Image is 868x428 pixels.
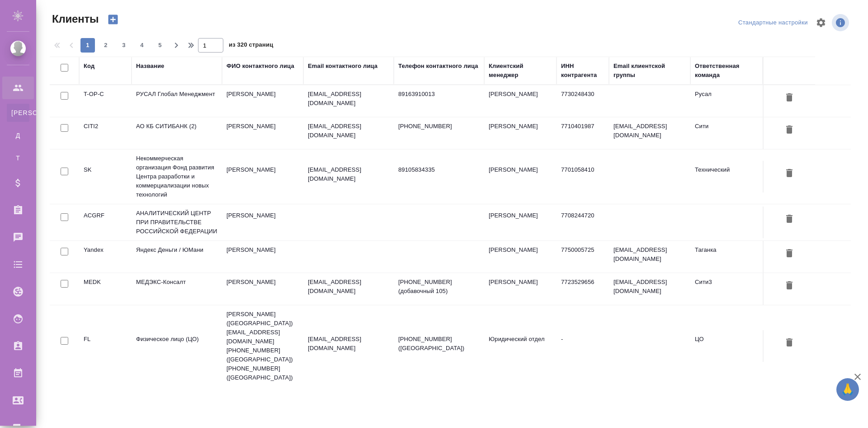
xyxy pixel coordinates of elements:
[79,117,132,149] td: CITI2
[99,41,113,50] span: 2
[132,330,222,362] td: Физическое лицо (ЦО)
[840,380,855,399] span: 🙏
[79,330,132,362] td: FL
[782,211,797,228] button: Удалить
[609,241,690,273] td: [EMAIL_ADDRESS][DOMAIN_NAME]
[153,41,167,50] span: 5
[736,16,810,30] div: split button
[308,165,389,183] p: [EMAIL_ADDRESS][DOMAIN_NAME]
[7,126,29,144] a: Д
[484,241,557,273] td: [PERSON_NAME]
[7,149,29,167] a: Т
[79,161,132,192] td: SK
[557,207,609,238] td: 7708244720
[609,117,690,149] td: [EMAIL_ADDRESS][DOMAIN_NAME]
[690,241,763,273] td: Таганка
[132,241,222,273] td: Яндекс Деньги / ЮМани
[222,117,303,149] td: [PERSON_NAME]
[782,245,797,262] button: Удалить
[84,62,94,71] div: Код
[308,278,389,296] p: [EMAIL_ADDRESS][DOMAIN_NAME]
[557,273,609,305] td: 7723529656
[557,161,609,192] td: 7701058410
[484,161,557,192] td: [PERSON_NAME]
[308,335,389,353] p: [EMAIL_ADDRESS][DOMAIN_NAME]
[695,62,758,80] div: Ответственная команда
[50,12,99,26] span: Клиенты
[398,278,480,296] p: [PHONE_NUMBER] (добавочный 105)
[222,161,303,192] td: [PERSON_NAME]
[135,41,149,50] span: 4
[7,104,29,122] a: [PERSON_NAME]
[484,85,557,117] td: [PERSON_NAME]
[690,117,763,149] td: Сити
[782,335,797,351] button: Удалить
[132,117,222,149] td: АО КБ СИТИБАНК (2)
[484,207,557,238] td: [PERSON_NAME]
[11,154,25,163] span: Т
[308,62,377,71] div: Email контактного лица
[690,85,763,117] td: Русал
[782,122,797,139] button: Удалить
[222,207,303,238] td: [PERSON_NAME]
[557,330,609,362] td: -
[557,85,609,117] td: 7730248430
[99,38,113,53] button: 2
[222,85,303,117] td: [PERSON_NAME]
[135,38,149,53] button: 4
[79,207,132,238] td: ACGRF
[398,335,480,353] p: [PHONE_NUMBER] ([GEOGRAPHIC_DATA])
[132,273,222,305] td: МЕДЭКС-Консалт
[557,117,609,149] td: 7710401987
[782,278,797,294] button: Удалить
[132,85,222,117] td: РУСАЛ Глобал Менеджмент
[609,273,690,305] td: [EMAIL_ADDRESS][DOMAIN_NAME]
[308,90,389,108] p: [EMAIL_ADDRESS][DOMAIN_NAME]
[226,62,294,71] div: ФИО контактного лица
[484,330,557,362] td: Юридический отдел
[229,39,273,53] span: из 320 страниц
[613,62,686,80] div: Email клиентской группы
[102,12,124,27] button: Создать
[398,122,480,131] p: [PHONE_NUMBER]
[11,108,25,117] span: [PERSON_NAME]
[117,38,131,53] button: 3
[561,62,604,80] div: ИНН контрагента
[136,62,164,71] div: Название
[222,241,303,273] td: [PERSON_NAME]
[222,273,303,305] td: [PERSON_NAME]
[79,85,132,117] td: T-OP-C
[308,122,389,140] p: [EMAIL_ADDRESS][DOMAIN_NAME]
[79,273,132,305] td: MEDK
[557,241,609,273] td: 7750005725
[690,330,763,362] td: ЦО
[810,12,832,34] span: Настроить таблицу
[782,165,797,182] button: Удалить
[398,90,480,99] p: 89163910013
[489,62,552,80] div: Клиентский менеджер
[484,273,557,305] td: [PERSON_NAME]
[117,41,131,50] span: 3
[690,161,763,192] td: Технический
[222,305,303,387] td: [PERSON_NAME] ([GEOGRAPHIC_DATA]) [EMAIL_ADDRESS][DOMAIN_NAME] [PHONE_NUMBER] ([GEOGRAPHIC_DATA])...
[484,117,557,149] td: [PERSON_NAME]
[153,38,167,53] button: 5
[11,131,25,140] span: Д
[398,165,480,174] p: 89105834335
[79,241,132,273] td: Yandex
[832,14,851,31] span: Посмотреть информацию
[132,204,222,240] td: АНАЛИТИЧЕСКИЙ ЦЕНТР ПРИ ПРАВИТЕЛЬСТВЕ РОССИЙСКОЙ ФЕДЕРАЦИИ
[398,62,478,71] div: Телефон контактного лица
[836,378,859,401] button: 🙏
[132,149,222,204] td: Некоммерческая организация Фонд развития Центра разработки и коммерциализации новых технологий
[690,273,763,305] td: Сити3
[782,90,797,106] button: Удалить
